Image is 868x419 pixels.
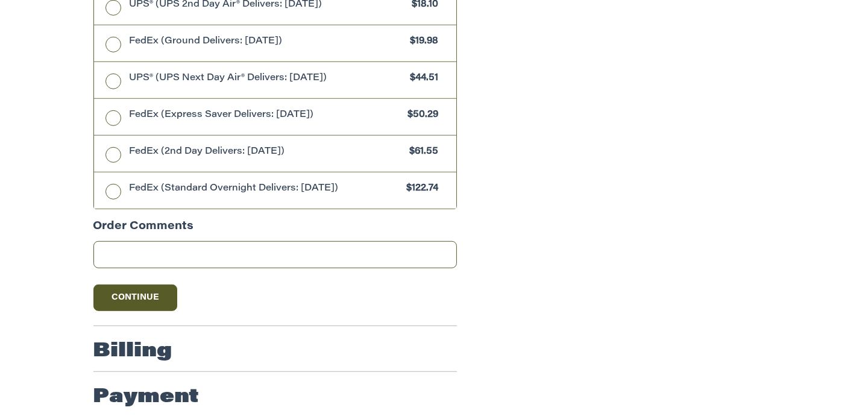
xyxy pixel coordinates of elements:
button: Continue [93,285,178,311]
span: $122.74 [401,182,439,196]
span: FedEx (Standard Overnight Delivers: [DATE]) [129,182,401,196]
span: $50.29 [402,109,439,122]
span: $61.55 [404,145,439,159]
span: FedEx (2nd Day Delivers: [DATE]) [129,145,404,159]
span: FedEx (Express Saver Delivers: [DATE]) [129,109,402,122]
legend: Order Comments [93,219,194,241]
span: $19.98 [404,35,439,49]
span: UPS® (UPS Next Day Air® Delivers: [DATE]) [129,72,404,86]
span: $44.51 [404,72,439,86]
h2: Payment [93,385,200,409]
h2: Billing [93,339,172,364]
span: FedEx (Ground Delivers: [DATE]) [129,35,404,49]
